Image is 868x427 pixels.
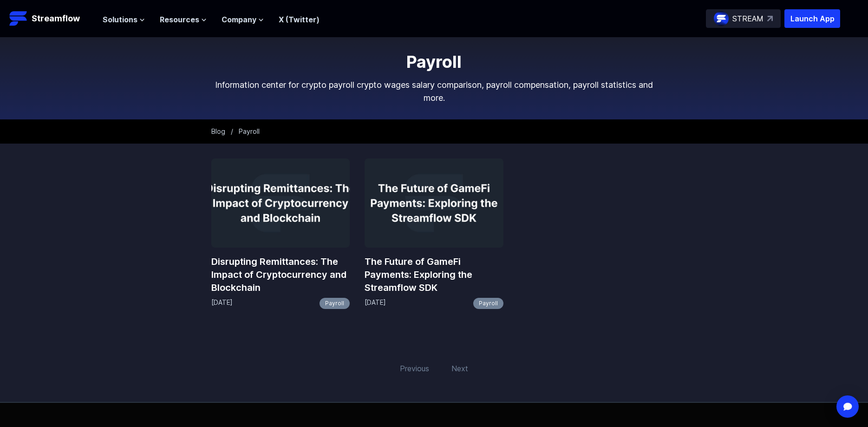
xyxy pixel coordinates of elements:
[9,9,93,28] a: Streamflow
[9,9,28,28] img: Streamflow Logo
[279,15,320,24] a: X (Twitter)
[365,255,503,294] a: The Future of GameFi Payments: Exploring the Streamflow SDK
[706,9,781,28] a: STREAM
[365,298,386,309] p: [DATE]
[211,298,233,309] p: [DATE]
[222,14,256,25] span: Company
[103,14,137,25] span: Solutions
[446,357,474,380] span: Next
[160,14,207,25] button: Resources
[222,14,264,25] button: Company
[211,79,657,105] p: Information center for crypto payroll crypto wages salary comparison, payroll compensation, payro...
[473,298,503,309] a: Payroll
[239,127,260,135] span: Payroll
[767,16,773,21] img: top-right-arrow.svg
[103,14,145,25] button: Solutions
[231,127,233,135] span: /
[32,12,80,25] p: Streamflow
[211,53,657,71] h1: Payroll
[211,158,350,248] img: Disrupting Remittances: The Impact of Cryptocurrency and Blockchain
[394,357,435,380] span: Previous
[714,11,729,26] img: streamflow-logo-circle.png
[211,127,225,135] a: Blog
[160,14,199,25] span: Resources
[732,13,764,24] p: STREAM
[784,9,840,28] button: Launch App
[320,298,350,309] a: Payroll
[211,255,350,294] a: Disrupting Remittances: The Impact of Cryptocurrency and Blockchain
[365,158,503,248] img: The Future of GameFi Payments: Exploring the Streamflow SDK
[836,395,859,418] div: Open Intercom Messenger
